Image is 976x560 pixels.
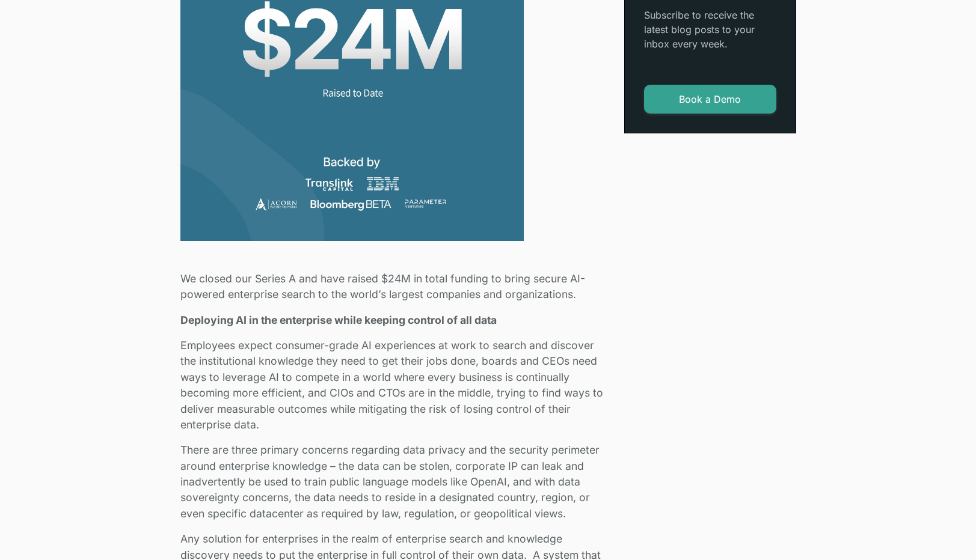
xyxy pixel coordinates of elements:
[180,442,610,522] p: There are three primary concerns regarding data privacy and the security perimeter around enterpr...
[644,8,776,51] p: Subscribe to receive the latest blog posts to your inbox every week.
[180,271,610,303] p: We closed our Series A and have raised $24M in total funding to bring secure AI-powered enterpris...
[644,85,776,114] a: Book a Demo
[180,314,497,326] strong: Deploying AI in the enterprise while keeping control of all data
[180,338,610,433] p: Employees expect consumer-grade AI experiences at work to search and discover the institutional k...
